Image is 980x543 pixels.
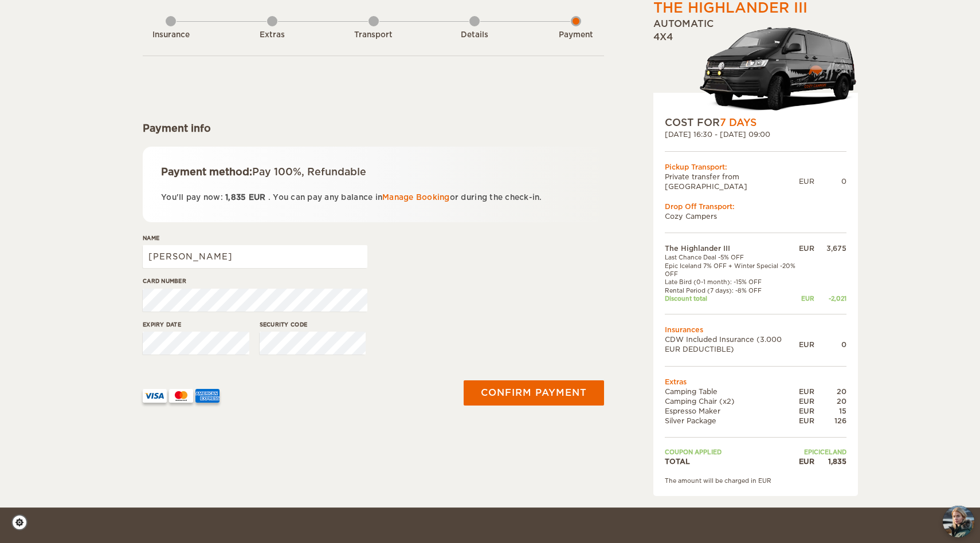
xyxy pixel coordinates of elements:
[799,387,814,396] div: EUR
[665,448,799,456] td: Coupon applied
[799,416,814,426] div: EUR
[799,457,814,466] div: EUR
[720,117,756,128] span: 7 Days
[814,387,846,396] div: 20
[665,211,846,221] td: Cozy Campers
[464,380,604,406] button: Confirm payment
[799,176,814,186] div: EUR
[814,406,846,416] div: 15
[260,320,366,329] label: Security code
[814,243,846,253] div: 3,675
[799,406,814,416] div: EUR
[665,278,799,286] td: Late Bird (0-1 month): -15% OFF
[143,277,367,285] label: Card number
[814,294,846,302] div: -2,021
[665,129,846,139] div: [DATE] 16:30 - [DATE] 09:00
[665,162,846,172] div: Pickup Transport:
[249,193,266,202] span: EUR
[342,30,405,41] div: Transport
[443,30,506,41] div: Details
[665,477,846,485] div: The amount will be charged in EUR
[665,172,799,191] td: Private transfer from [GEOGRAPHIC_DATA]
[169,389,193,403] img: mastercard
[225,193,246,202] span: 1,835
[799,448,846,456] td: EPICICELAND
[665,396,799,406] td: Camping Chair (x2)
[665,335,799,354] td: CDW Included Insurance (3.000 EUR DEDUCTIBLE)
[799,396,814,406] div: EUR
[143,389,167,403] img: VISA
[665,253,799,261] td: Last Chance Deal -5% OFF
[814,457,846,466] div: 1,835
[665,286,799,294] td: Rental Period (7 days): -8% OFF
[161,191,586,204] p: You'll pay now: . You can pay any balance in or during the check-in.
[799,294,814,302] div: EUR
[665,387,799,396] td: Camping Table
[814,340,846,349] div: 0
[665,457,799,466] td: TOTAL
[544,30,607,41] div: Payment
[665,406,799,416] td: Espresso Maker
[665,262,799,278] td: Epic Iceland 7% OFF + Winter Special -20% OFF
[195,389,219,403] img: AMEX
[161,165,586,179] div: Payment method:
[665,294,799,302] td: Discount total
[143,234,367,242] label: Name
[665,325,846,335] td: Insurances
[943,506,974,537] img: Freyja at Cozy Campers
[382,193,450,202] a: Manage Booking
[665,243,799,253] td: The Highlander III
[665,377,846,387] td: Extras
[143,121,604,135] div: Payment info
[11,514,35,530] a: Cookie settings
[241,30,304,41] div: Extras
[139,30,202,41] div: Insurance
[814,416,846,426] div: 126
[799,340,814,349] div: EUR
[699,21,858,116] img: stor-langur-4.png
[799,243,814,253] div: EUR
[143,320,249,329] label: Expiry date
[252,166,366,178] span: Pay 100%, Refundable
[943,506,974,537] button: chat-button
[665,416,799,426] td: Silver Package
[814,396,846,406] div: 20
[665,202,846,211] div: Drop Off Transport:
[665,116,846,129] div: COST FOR
[814,176,846,186] div: 0
[653,18,858,116] div: Automatic 4x4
